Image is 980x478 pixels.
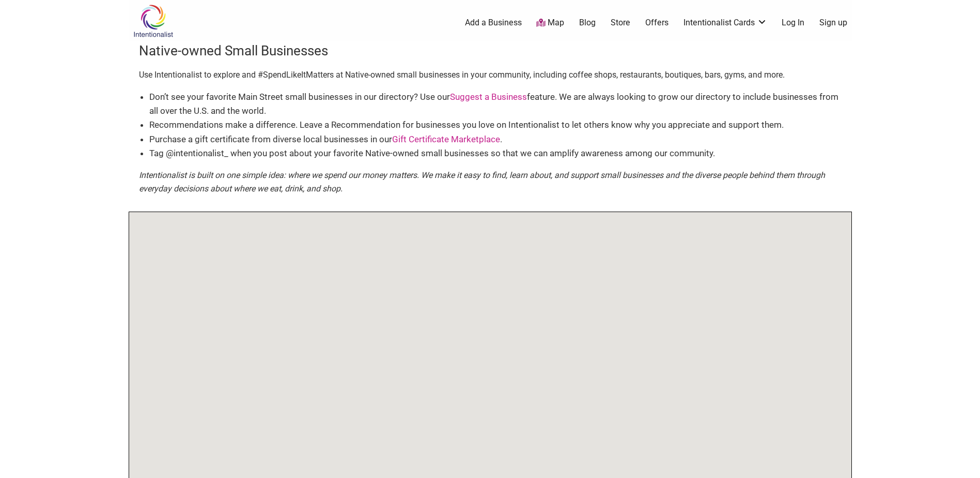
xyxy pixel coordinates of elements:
a: Suggest a Business [450,92,527,102]
em: Intentionalist is built on one simple idea: where we spend our money matters. We make it easy to ... [139,170,825,193]
li: Tag @intentionalist_ when you post about your favorite Native-owned small businesses so that we c... [149,146,842,160]
p: Use Intentionalist to explore and #SpendLikeItMatters at Native-owned small businesses in your co... [139,68,842,82]
a: Intentionalist Cards [683,17,767,28]
li: Recommendations make a difference. Leave a Recommendation for businesses you love on Intentionali... [149,118,842,132]
a: Add a Business [465,17,522,28]
li: Don’t see your favorite Main Street small businesses in our directory? Use our feature. We are al... [149,90,842,118]
a: Offers [645,17,668,28]
a: Blog [579,17,596,28]
img: Intentionalist [129,4,178,38]
a: Map [536,17,564,29]
a: Store [611,17,630,28]
a: Log In [782,17,804,28]
a: Sign up [819,17,847,28]
li: Purchase a gift certificate from diverse local businesses in our . [149,132,842,146]
h3: Native-owned Small Businesses [139,41,842,60]
a: Gift Certificate Marketplace [392,134,500,144]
